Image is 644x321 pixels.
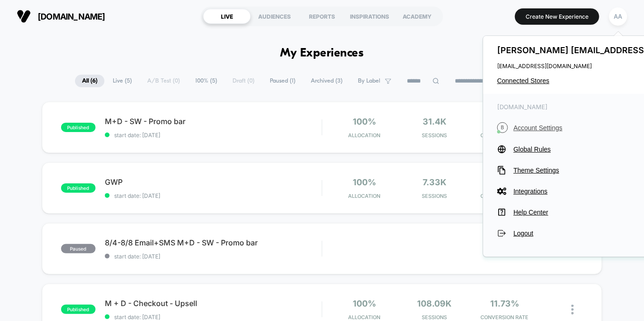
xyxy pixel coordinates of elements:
[393,9,441,24] div: ACADEMY
[402,132,467,139] span: Sessions
[61,183,96,193] span: published
[17,9,31,23] img: Visually logo
[298,9,346,24] div: REPORTS
[251,9,298,24] div: AUDIENCES
[304,75,349,87] span: Archived ( 3 )
[105,177,322,187] span: GWP
[423,117,446,126] span: 31.4k
[497,122,508,133] i: B
[263,75,302,87] span: Paused ( 1 )
[188,75,224,87] span: 100% ( 5 )
[203,9,251,24] div: LIVE
[105,238,322,247] span: 8/4-8/8 Email+SMS M+D - SW - Promo bar
[105,132,322,139] span: start date: [DATE]
[353,117,376,126] span: 100%
[106,75,139,87] span: Live ( 5 )
[105,117,322,126] span: M+D - SW - Promo bar
[75,75,104,87] span: All ( 6 )
[61,244,96,253] span: paused
[515,8,599,25] button: Create New Experience
[353,299,376,308] span: 100%
[353,177,376,187] span: 100%
[348,132,380,139] span: Allocation
[472,314,537,321] span: CONVERSION RATE
[609,7,627,26] div: AA
[348,314,380,321] span: Allocation
[571,305,574,314] img: close
[402,314,467,321] span: Sessions
[105,192,322,199] span: start date: [DATE]
[281,47,364,60] h1: My Experiences
[14,9,108,24] button: [DOMAIN_NAME]
[402,193,467,199] span: Sessions
[61,305,96,314] span: published
[105,299,322,308] span: M + D - Checkout - Upsell
[38,12,105,21] span: [DOMAIN_NAME]
[105,314,322,321] span: start date: [DATE]
[490,299,519,308] span: 11.73%
[417,299,452,308] span: 108.09k
[348,193,380,199] span: Allocation
[472,193,537,199] span: CONVERSION RATE
[61,123,96,132] span: published
[472,132,537,139] span: CONVERSION RATE
[358,77,380,84] span: By Label
[105,253,322,260] span: start date: [DATE]
[606,7,630,26] button: AA
[423,177,446,187] span: 7.33k
[346,9,393,24] div: INSPIRATIONS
